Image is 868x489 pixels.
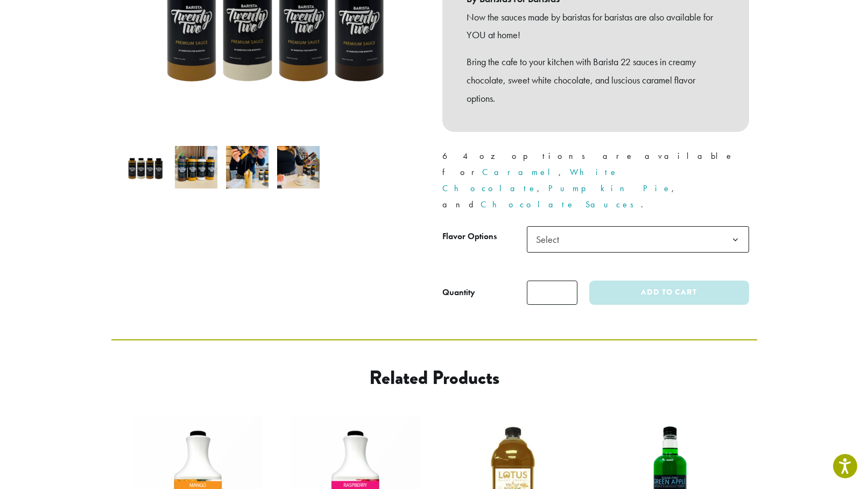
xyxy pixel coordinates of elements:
[277,146,320,188] img: Barista 22 Premium Sauces (12 oz.) - Image 4
[589,281,749,305] button: Add to cart
[442,148,749,213] p: 64 oz options are available for , , , and .
[482,166,559,178] a: Caramel
[175,146,217,188] img: B22 12 oz sauces line up
[124,146,166,188] img: Barista 22 12 oz Sauces - All Flavors
[226,146,269,188] img: Barista 22 Premium Sauces (12 oz.) - Image 3
[442,166,618,194] a: White Chocolate
[532,229,570,250] span: Select
[467,53,725,107] p: Bring the cafe to your kitchen with Barista 22 sauces in creamy chocolate, sweet white chocolate,...
[467,8,725,45] p: Now the sauces made by baristas for baristas are also available for YOU at home!
[548,183,672,194] a: Pumpkin Pie
[527,226,749,253] span: Select
[198,366,671,389] h2: Related products
[527,281,577,305] input: Product quantity
[442,286,475,299] div: Quantity
[481,199,641,210] a: Chocolate Sauces
[442,229,527,244] label: Flavor Options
